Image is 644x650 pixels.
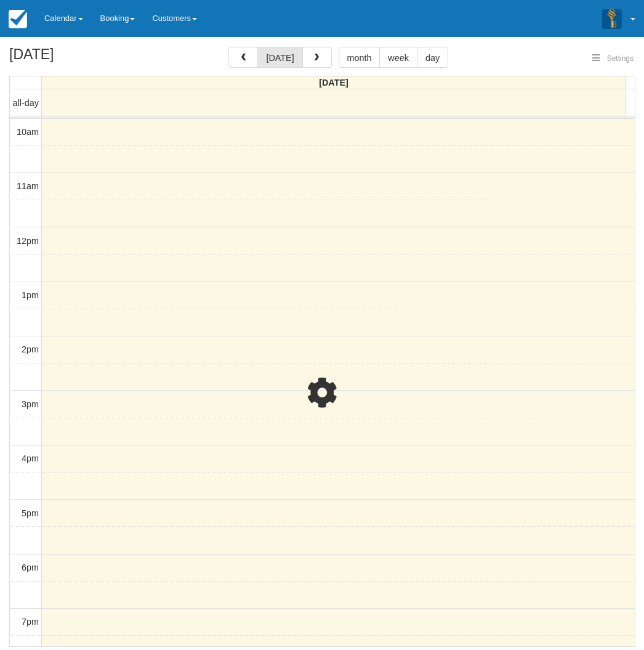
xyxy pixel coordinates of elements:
[17,181,39,191] span: 11am
[9,47,165,70] h2: [DATE]
[607,54,634,63] span: Settings
[22,508,39,518] span: 5pm
[22,617,39,627] span: 7pm
[379,47,417,68] button: week
[17,236,39,246] span: 12pm
[417,47,448,68] button: day
[22,563,39,572] span: 6pm
[22,453,39,463] span: 4pm
[339,47,380,68] button: month
[9,10,27,28] img: checkfront-main-nav-mini-logo.png
[257,47,302,68] button: [DATE]
[602,9,622,28] img: A3
[22,290,39,300] span: 1pm
[319,78,348,87] span: [DATE]
[17,127,39,137] span: 10am
[585,50,641,68] button: Settings
[13,98,39,108] span: all-day
[22,399,39,409] span: 3pm
[22,344,39,354] span: 2pm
